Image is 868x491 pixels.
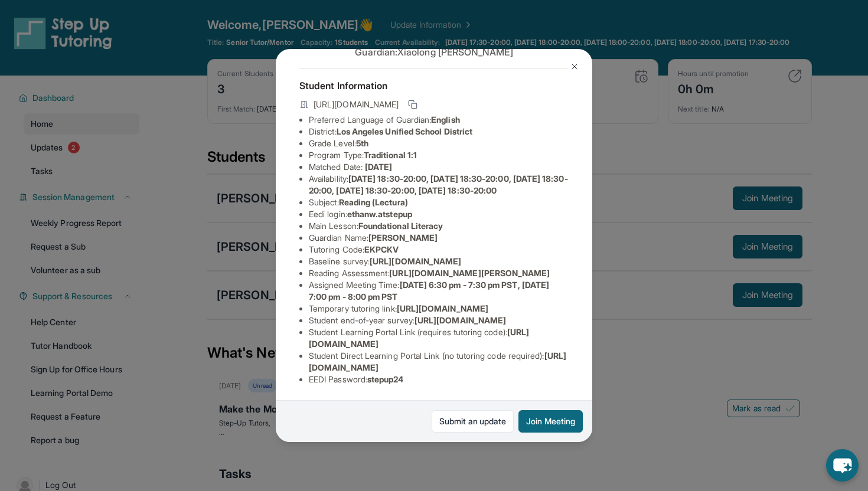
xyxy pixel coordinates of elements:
[309,232,569,244] li: Guardian Name :
[570,62,579,71] img: Close Icon
[397,303,488,313] span: [URL][DOMAIN_NAME]
[309,220,569,232] li: Main Lesson :
[389,268,550,278] span: [URL][DOMAIN_NAME][PERSON_NAME]
[309,374,569,385] li: EEDI Password :
[309,267,569,279] li: Reading Assessment :
[368,233,438,243] span: [PERSON_NAME]
[339,197,408,207] span: Reading (Lectura)
[309,173,569,197] li: Availability:
[309,114,569,126] li: Preferred Language of Guardian:
[309,303,569,315] li: Temporary tutoring link :
[309,126,569,138] li: District:
[431,114,460,125] span: English
[518,410,583,433] button: Join Meeting
[364,150,417,160] span: Traditional 1:1
[299,45,569,59] p: Guardian: Xiaolong [PERSON_NAME]
[415,315,506,325] span: [URL][DOMAIN_NAME]
[309,208,569,220] li: Eedi login :
[309,197,569,208] li: Subject :
[356,138,368,148] span: 5th
[347,209,412,219] span: ethanw.atstepup
[309,138,569,149] li: Grade Level:
[358,221,443,231] span: Foundational Literacy
[337,126,472,136] span: Los Angeles Unified School District
[309,279,569,303] li: Assigned Meeting Time :
[309,350,569,374] li: Student Direct Learning Portal Link (no tutoring code required) :
[299,78,569,93] h4: Student Information
[406,97,420,112] button: Copy link
[370,256,461,266] span: [URL][DOMAIN_NAME]
[309,244,569,256] li: Tutoring Code :
[309,149,569,161] li: Program Type:
[309,161,569,173] li: Matched Date:
[309,315,569,326] li: Student end-of-year survey :
[826,449,859,482] button: chat-button
[365,162,392,172] span: [DATE]
[309,326,569,350] li: Student Learning Portal Link (requires tutoring code) :
[314,99,399,110] span: [URL][DOMAIN_NAME]
[367,374,404,384] span: stepup24
[432,410,514,433] a: Submit an update
[309,280,549,302] span: [DATE] 6:30 pm - 7:30 pm PST, [DATE] 7:00 pm - 8:00 pm PST
[309,256,569,267] li: Baseline survey :
[309,174,568,195] span: [DATE] 18:30-20:00, [DATE] 18:30-20:00, [DATE] 18:30-20:00, [DATE] 18:30-20:00, [DATE] 18:30-20:00
[364,244,399,254] span: EKPCKV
